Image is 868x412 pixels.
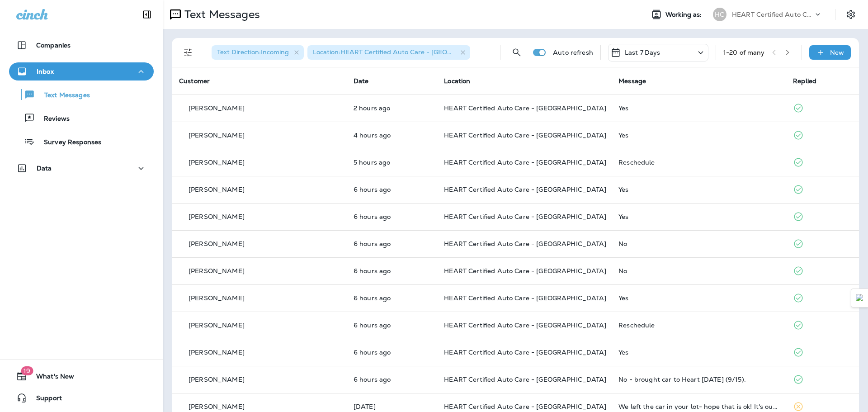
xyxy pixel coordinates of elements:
[618,104,778,112] div: Yes
[354,132,429,139] p: Sep 15, 2025 10:50 AM
[189,213,245,220] p: [PERSON_NAME]
[444,403,606,411] span: HEART Certified Auto Care - [GEOGRAPHIC_DATA]
[9,62,154,81] button: Inbox
[713,8,726,21] div: HC
[9,132,154,151] button: Survey Responses
[134,5,160,24] button: Collapse Sidebar
[444,240,606,248] span: HEART Certified Auto Care - [GEOGRAPHIC_DATA]
[444,321,606,329] span: HEART Certified Auto Care - [GEOGRAPHIC_DATA]
[618,186,778,193] div: Yes
[9,367,154,385] button: 19What's New
[9,389,154,407] button: Support
[354,349,429,356] p: Sep 15, 2025 09:08 AM
[35,115,70,123] p: Reviews
[27,373,74,384] span: What's New
[444,267,606,275] span: HEART Certified Auto Care - [GEOGRAPHIC_DATA]
[179,77,210,85] span: Customer
[618,77,646,85] span: Message
[354,294,429,302] p: Sep 15, 2025 09:10 AM
[508,43,526,62] button: Search Messages
[27,394,62,405] span: Support
[444,104,606,112] span: HEART Certified Auto Care - [GEOGRAPHIC_DATA]
[189,403,245,410] p: [PERSON_NAME]
[354,322,429,329] p: Sep 15, 2025 09:09 AM
[553,49,593,56] p: Auto refresh
[189,322,245,329] p: [PERSON_NAME]
[307,45,470,60] div: Location:HEART Certified Auto Care - [GEOGRAPHIC_DATA]
[189,267,245,275] p: [PERSON_NAME]
[444,375,606,384] span: HEART Certified Auto Care - [GEOGRAPHIC_DATA]
[618,349,778,356] div: Yes
[189,159,245,166] p: [PERSON_NAME]
[625,49,660,56] p: Last 7 Days
[618,240,778,247] div: No
[37,68,54,75] p: Inbox
[36,42,71,49] p: Companies
[444,131,606,139] span: HEART Certified Auto Care - [GEOGRAPHIC_DATA]
[793,77,816,85] span: Replied
[444,158,606,166] span: HEART Certified Auto Care - [GEOGRAPHIC_DATA]
[354,267,429,275] p: Sep 15, 2025 09:13 AM
[212,45,304,60] div: Text Direction:Incoming
[9,109,154,128] button: Reviews
[843,6,859,23] button: Settings
[618,403,778,410] div: We left the car in your lot- hope that is ok! It's our red Tesla.
[444,213,606,221] span: HEART Certified Auto Care - [GEOGRAPHIC_DATA]
[444,77,470,85] span: Location
[618,267,778,275] div: No
[189,186,245,193] p: [PERSON_NAME]
[723,49,765,56] div: 1 - 20 of many
[444,294,606,302] span: HEART Certified Auto Care - [GEOGRAPHIC_DATA]
[189,104,245,112] p: [PERSON_NAME]
[9,36,154,54] button: Companies
[354,186,429,193] p: Sep 15, 2025 09:22 AM
[618,376,778,383] div: No - brought car to Heart TODAY (9/15).
[189,132,245,139] p: [PERSON_NAME]
[732,11,813,18] p: HEART Certified Auto Care
[444,185,606,194] span: HEART Certified Auto Care - [GEOGRAPHIC_DATA]
[9,85,154,104] button: Text Messages
[354,77,369,85] span: Date
[618,159,778,166] div: Reschedule
[189,294,245,302] p: [PERSON_NAME]
[9,159,154,177] button: Data
[217,48,289,56] span: Text Direction : Incoming
[830,49,844,56] p: New
[189,376,245,383] p: [PERSON_NAME]
[444,348,606,356] span: HEART Certified Auto Care - [GEOGRAPHIC_DATA]
[35,138,101,147] p: Survey Responses
[35,91,90,100] p: Text Messages
[665,11,704,19] span: Working as:
[189,349,245,356] p: [PERSON_NAME]
[354,159,429,166] p: Sep 15, 2025 10:23 AM
[313,48,500,56] span: Location : HEART Certified Auto Care - [GEOGRAPHIC_DATA]
[618,213,778,220] div: Yes
[354,104,429,112] p: Sep 15, 2025 01:17 PM
[354,376,429,383] p: Sep 15, 2025 09:05 AM
[354,240,429,247] p: Sep 15, 2025 09:16 AM
[618,132,778,139] div: Yes
[189,240,245,247] p: [PERSON_NAME]
[618,294,778,302] div: Yes
[354,403,429,410] p: Sep 14, 2025 02:53 PM
[179,43,197,62] button: Filters
[618,322,778,329] div: Reschedule
[181,8,260,21] p: Text Messages
[37,165,52,172] p: Data
[354,213,429,220] p: Sep 15, 2025 09:21 AM
[856,294,864,302] img: Detect Auto
[21,366,33,375] span: 19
